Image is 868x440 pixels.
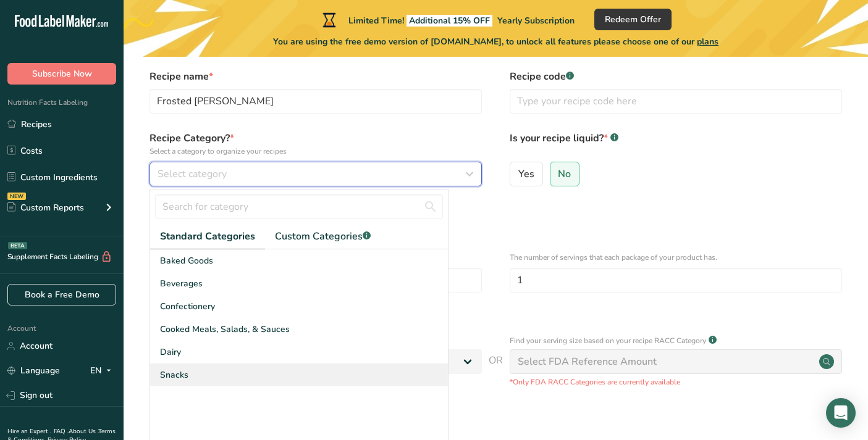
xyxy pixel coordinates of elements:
a: Book a Free Demo [7,284,116,305]
span: Select category [158,167,227,181]
button: Select category [150,162,482,186]
div: Open Intercom Messenger [826,398,856,428]
div: NEW [7,193,26,200]
button: Redeem Offer [594,9,672,30]
span: Standard Categories [160,229,255,244]
p: Find your serving size based on your recipe RACC Category [510,335,706,346]
span: Subscribe Now [32,67,92,80]
span: Custom Categories [275,229,371,244]
p: The number of servings that each package of your product has. [510,252,842,263]
p: *Only FDA RACC Categories are currently available [510,376,842,388]
input: Type your recipe code here [510,89,842,114]
label: Is your recipe liquid? [510,131,842,157]
input: Type your recipe name here [150,89,482,114]
label: Recipe Category? [150,131,482,157]
span: Confectionery [160,300,215,313]
span: Additional 15% OFF [407,15,492,27]
span: plans [697,36,718,48]
span: No [558,168,571,180]
div: BETA [8,242,27,249]
label: Recipe code [510,69,842,84]
span: Baked Goods [160,254,213,267]
div: Limited Time! [320,12,575,27]
label: Recipe name [150,69,482,84]
a: FAQ . [54,427,69,436]
div: Custom Reports [7,201,84,214]
span: Beverages [160,277,203,290]
span: Yes [518,168,534,180]
input: Search for category [155,194,443,219]
span: You are using the free demo version of [DOMAIN_NAME], to unlock all features please choose one of... [273,35,718,48]
p: Select a category to organize your recipes [150,146,482,157]
div: EN [90,363,116,378]
span: Yearly Subscription [497,15,575,27]
span: OR [489,353,503,388]
a: Language [7,360,60,381]
div: Select FDA Reference Amount [518,354,657,369]
a: Hire an Expert . [7,427,51,436]
a: About Us . [69,427,98,436]
span: Snacks [160,368,188,381]
span: Dairy [160,346,181,359]
button: Subscribe Now [7,63,116,85]
span: Redeem Offer [605,13,661,26]
span: Cooked Meals, Salads, & Sauces [160,323,290,336]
